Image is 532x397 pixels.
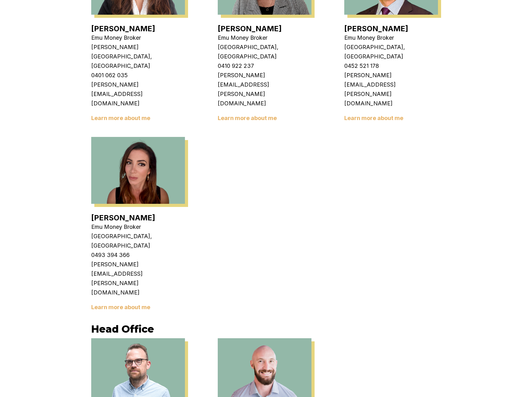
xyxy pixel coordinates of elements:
[91,137,185,204] img: Laura La Micela
[91,213,155,222] a: [PERSON_NAME]
[218,71,311,108] p: [PERSON_NAME][EMAIL_ADDRESS][PERSON_NAME][DOMAIN_NAME]
[218,115,277,121] a: Learn more about me
[344,71,438,108] p: [PERSON_NAME][EMAIL_ADDRESS][PERSON_NAME][DOMAIN_NAME]
[344,115,403,121] a: Learn more about me
[218,43,311,61] p: [GEOGRAPHIC_DATA], [GEOGRAPHIC_DATA]
[218,33,311,43] p: Emu Money Broker
[91,71,185,80] p: 0401 062 035
[91,24,155,33] a: [PERSON_NAME]
[91,323,441,335] h3: Head Office
[344,61,438,71] p: 0452 521 178
[344,33,438,43] p: Emu Money Broker
[91,304,150,310] a: Learn more about me
[91,115,150,121] a: Learn more about me
[218,24,282,33] a: [PERSON_NAME]
[91,33,185,43] p: Emu Money Broker
[91,232,185,250] p: [GEOGRAPHIC_DATA], [GEOGRAPHIC_DATA]
[91,222,185,232] p: Emu Money Broker
[344,43,438,61] p: [GEOGRAPHIC_DATA], [GEOGRAPHIC_DATA]
[91,250,185,260] p: 0493 394 366
[218,61,311,71] p: 0410 922 237
[91,43,185,71] p: [PERSON_NAME][GEOGRAPHIC_DATA], [GEOGRAPHIC_DATA]
[91,260,185,297] p: [PERSON_NAME][EMAIL_ADDRESS][PERSON_NAME][DOMAIN_NAME]
[344,24,408,33] a: [PERSON_NAME]
[91,80,185,108] p: [PERSON_NAME][EMAIL_ADDRESS][DOMAIN_NAME]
